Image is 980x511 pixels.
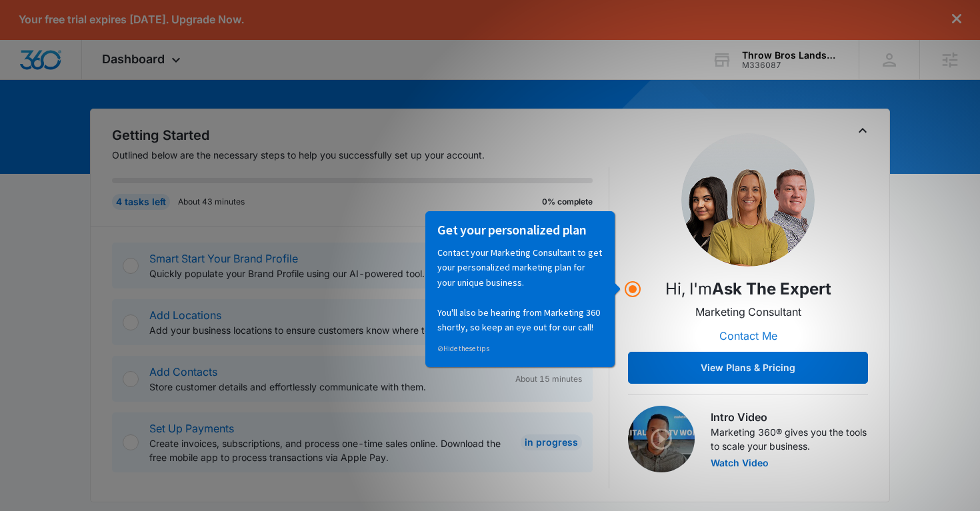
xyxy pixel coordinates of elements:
button: dismiss this dialog [952,13,961,26]
img: Ask the Expert [681,133,815,266]
a: Add Locations [149,308,221,322]
a: Set Up Payments [149,422,234,435]
p: Store customer details and effortlessly communicate with them. [149,380,505,394]
p: Marketing Consultant [695,304,801,320]
p: Create invoices, subscriptions, and process one-time sales online. Download the free mobile app t... [149,436,510,464]
p: Outlined below are the necessary steps to help you successfully set up your account. [112,148,609,162]
img: Intro Video [628,406,695,472]
div: account id [742,61,839,70]
a: Smart Start Your Brand Profile [149,252,298,265]
p: 0% complete [542,196,593,208]
div: 4 tasks left [112,194,170,210]
p: Your free trial expires [DATE]. Upgrade Now. [19,13,244,26]
button: Contact Me [706,320,791,352]
h3: Intro Video [711,409,868,425]
strong: Ask the Expert [712,279,831,298]
div: Dashboard [82,40,204,79]
button: Toggle Collapse [855,123,871,139]
p: About 43 minutes [178,196,245,208]
div: account name [742,50,839,61]
button: View Plans & Pricing [628,352,868,384]
p: Hi, I'm [665,277,831,301]
h2: Getting Started [112,125,609,145]
button: Watch Video [711,458,769,468]
p: Quickly populate your Brand Profile using our AI-powered tool. [149,266,505,280]
span: Dashboard [102,52,165,66]
p: Add your business locations to ensure customers know where to find you. [149,323,510,337]
a: Add Contacts [149,365,217,378]
p: Marketing 360® gives you the tools to scale your business. [711,425,868,453]
span: About 15 minutes [515,373,582,385]
div: In Progress [521,434,582,450]
iframe: To enrich screen reader interactions, please activate Accessibility in Grammarly extension settings [423,211,625,370]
